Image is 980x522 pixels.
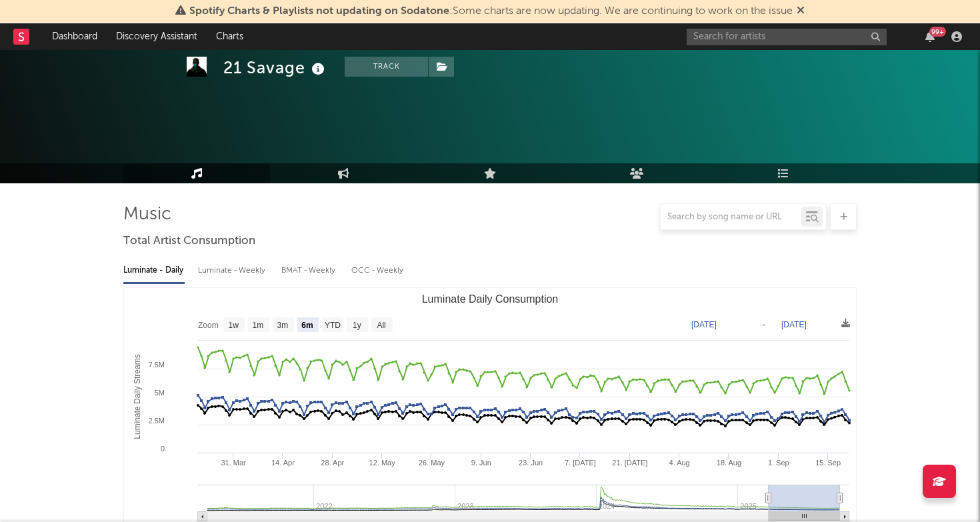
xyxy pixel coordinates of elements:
text: [DATE] [691,320,717,329]
div: BMAT - Weekly [281,259,338,282]
a: Discovery Assistant [107,23,207,50]
a: Dashboard [43,23,107,50]
button: 99+ [925,31,935,42]
text: 7. [DATE] [565,459,596,467]
div: Luminate - Weekly [198,259,268,282]
text: 1w [229,321,239,330]
button: Track [345,57,428,77]
text: 12. May [369,459,396,467]
span: Total Artist Consumption [123,233,255,249]
text: 18. Aug [717,459,741,467]
text: Zoom [198,321,219,330]
text: 28. Apr [321,459,344,467]
text: 9. Jun [471,459,491,467]
text: 6m [301,321,313,330]
text: [DATE] [781,320,807,329]
text: Luminate Daily Consumption [422,293,559,305]
text: 31. Mar [221,459,246,467]
div: Luminate - Daily [123,259,185,282]
span: Spotify Charts & Playlists not updating on Sodatone [189,6,449,17]
span: : Some charts are now updating. We are continuing to work on the issue [189,6,793,17]
text: 1y [353,321,361,330]
text: 0 [161,445,165,453]
text: 1m [253,321,264,330]
div: OCC - Weekly [351,259,405,282]
div: 21 Savage [223,57,328,79]
text: All [377,321,385,330]
text: 21. [DATE] [612,459,647,467]
a: Charts [207,23,253,50]
text: 5M [155,389,165,397]
text: 26. May [419,459,445,467]
text: 23. Jun [519,459,543,467]
span: Dismiss [797,6,805,17]
div: 99 + [929,27,946,37]
input: Search by song name or URL [661,212,801,223]
text: 1. Sep [768,459,789,467]
text: → [759,320,767,329]
input: Search for artists [687,29,887,45]
text: 2.5M [149,417,165,425]
text: 15. Sep [815,459,841,467]
text: 3m [277,321,289,330]
text: YTD [325,321,341,330]
text: Luminate Daily Streams [133,354,142,439]
text: 4. Aug [669,459,690,467]
text: 7.5M [149,361,165,369]
text: 14. Apr [271,459,295,467]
